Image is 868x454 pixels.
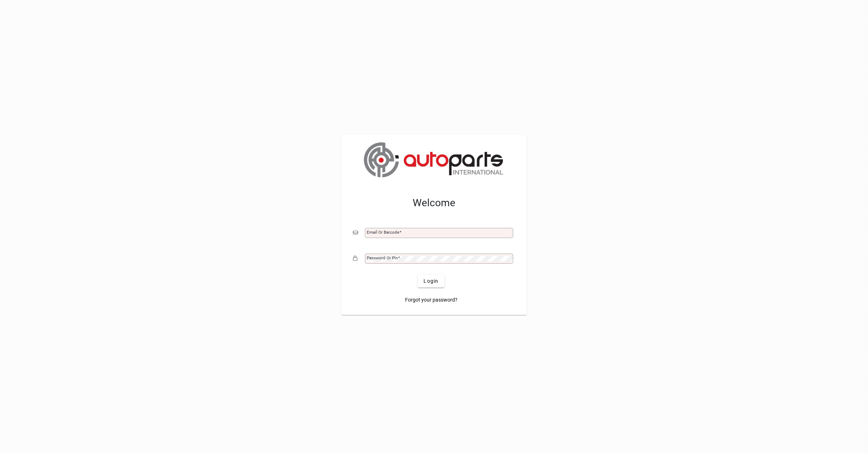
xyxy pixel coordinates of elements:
button: Login [418,274,444,287]
h2: Welcome [353,197,515,209]
span: Forgot your password? [405,296,458,304]
mat-label: Email or Barcode [367,230,399,235]
mat-label: Password or Pin [367,255,398,260]
a: Forgot your password? [402,293,460,306]
span: Login [424,277,438,285]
